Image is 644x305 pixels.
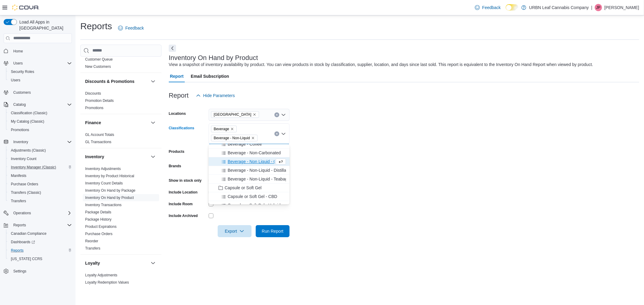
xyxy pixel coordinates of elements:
span: JP [596,4,601,11]
a: Product Expirations [85,225,117,229]
span: Product Expirations [85,224,117,229]
button: Capsule or Soft Gel - Hybrid [209,201,290,210]
img: Cova [12,5,39,11]
a: My Catalog (Classic) [8,118,47,125]
button: Inventory Manager (Classic) [6,163,74,171]
span: Inventory Count [11,156,37,161]
a: Transfers (Classic) [8,189,43,196]
a: Dashboards [8,238,37,246]
span: Inventory Count Details [85,181,123,186]
span: Users [13,61,23,66]
button: Loyalty [149,259,157,267]
button: Operations [11,209,34,217]
button: Open list of options [281,112,286,117]
span: Catalog [11,101,72,108]
a: Reports [8,247,26,254]
button: Remove Beverage - Non-Liquid from selection in this group [251,136,255,140]
span: Email Subscription [191,70,229,82]
a: Inventory Count [8,155,39,162]
a: Package History [85,217,111,222]
button: Capsule or Soft Gel [209,184,290,192]
label: Products [169,149,184,154]
button: Clear input [274,112,279,117]
label: Include Room [169,202,193,206]
a: GL Account Totals [85,133,114,137]
span: Inventory On Hand by Package [85,188,136,193]
a: Promotions [85,106,104,110]
span: Operations [13,211,31,215]
span: Users [11,60,72,67]
button: Security Roles [6,68,74,76]
span: Beverage - Non-Liquid - Distillate Powder [228,167,305,173]
span: [US_STATE] CCRS [11,256,42,261]
span: [GEOGRAPHIC_DATA] [214,112,252,118]
button: Hide Parameters [194,90,237,102]
span: Dashboards [11,240,35,244]
span: Clareview [211,111,259,118]
span: Package History [85,217,111,222]
a: Home [11,48,25,55]
a: Users [8,77,23,84]
h3: Loyalty [85,260,100,266]
span: Transfers (Classic) [11,190,41,195]
p: | [591,4,592,11]
span: Beverage - Coffee [228,141,262,147]
span: Transfers [8,197,72,205]
span: Adjustments (Classic) [11,148,46,153]
button: Transfers (Classic) [6,188,74,197]
button: Finance [85,120,148,126]
div: Jess Pettitt [595,4,602,11]
span: Inventory Adjustments [85,166,121,171]
span: Load All Apps in [GEOGRAPHIC_DATA] [17,19,72,31]
span: Manifests [8,172,72,179]
span: Reports [11,222,72,229]
button: Purchase Orders [6,180,74,188]
span: Beverage - Non-Liquid [214,135,250,141]
span: Transfers [11,199,26,203]
button: Operations [1,209,74,217]
button: Next [169,45,176,52]
button: Users [11,60,25,67]
button: Reports [1,221,74,229]
span: Users [8,77,72,84]
h3: Inventory On Hand by Product [169,54,258,61]
span: Discounts [85,91,101,96]
span: Canadian Compliance [11,231,46,236]
span: GL Account Totals [85,132,114,137]
a: Inventory Manager (Classic) [8,164,59,171]
label: Brands [169,164,181,168]
span: Operations [11,209,72,217]
a: Package Details [85,210,111,214]
button: Beverage - Non-Carbonated [209,149,290,157]
span: Inventory Manager (Classic) [11,165,56,170]
span: My Catalog (Classic) [11,119,44,124]
a: Purchase Orders [85,232,113,236]
span: Inventory Manager (Classic) [8,164,72,171]
span: Promotion Details [85,98,114,103]
input: Dark Mode [506,4,518,11]
button: Canadian Compliance [6,229,74,238]
button: Transfers [6,197,74,205]
a: Transfers [8,197,28,205]
span: Promotions [8,126,72,134]
span: Reorder [85,239,98,244]
span: Customer Queue [85,57,113,62]
a: Inventory On Hand by Product [85,196,134,200]
button: Inventory Count [6,155,74,163]
div: View a snapshot of inventory availability by product. You can view products in stock by classific... [169,61,593,68]
button: Customers [1,88,74,97]
div: Loyalty [80,272,162,288]
a: Discounts [85,91,101,96]
a: New Customers [85,64,111,69]
label: Include Location [169,190,197,195]
a: Inventory Transactions [85,203,122,207]
span: Customers [11,89,72,96]
button: My Catalog (Classic) [6,117,74,126]
button: Beverage - Non-Liquid - Distillate Powder [209,166,290,175]
a: Transfers [85,246,100,250]
button: [US_STATE] CCRS [6,255,74,263]
span: Capsule or Soft Gel [225,185,261,191]
span: Canadian Compliance [8,230,72,237]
